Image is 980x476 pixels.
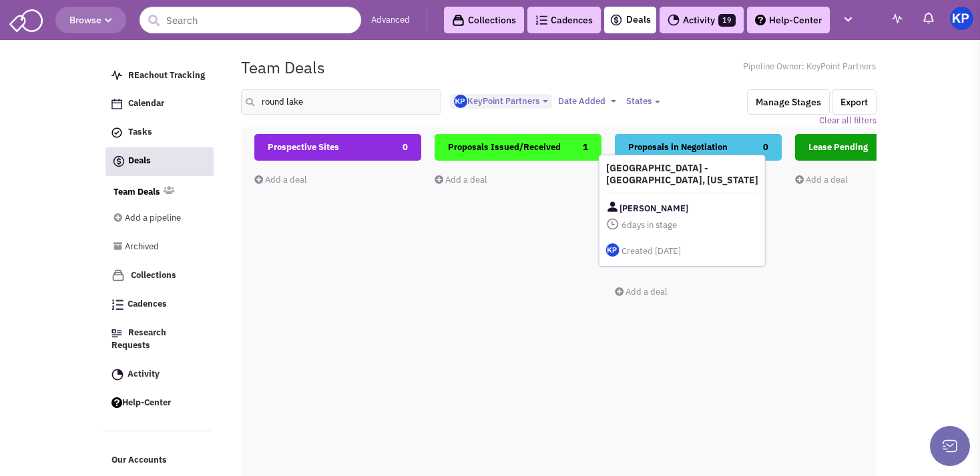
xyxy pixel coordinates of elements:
img: Cadences_logo.png [111,299,124,310]
img: Activity.png [668,14,680,26]
a: Research Requests [105,321,213,359]
button: Export [832,89,877,115]
a: Add a deal [435,174,487,185]
span: Cadences [128,299,167,310]
a: Cadences [527,7,601,33]
input: Search [140,7,361,33]
img: Activity.png [111,369,124,381]
button: Date Added [554,94,620,109]
a: Tasks [105,120,213,145]
a: Add a pipeline [113,206,195,231]
button: Manage Stages [747,89,830,115]
img: icon-daysinstage.png [606,217,620,231]
span: Pipeline Owner: KeyPoint Partners [743,61,877,73]
a: Collections [105,263,213,289]
a: Add a deal [795,174,848,185]
span: Calendar [128,98,164,109]
span: [PERSON_NAME] [620,200,688,217]
img: icon-collection-lavender-black.svg [452,14,465,27]
span: 6 [622,219,627,231]
a: Cadences [105,292,213,317]
input: Search deals [241,89,441,115]
span: 0 [763,134,768,161]
a: Team Deals [113,186,160,199]
img: Contact Image [606,200,620,213]
img: icon-deals.svg [609,12,623,28]
img: Gp5tB00MpEGTGSMiAkF79g.png [454,95,467,108]
span: 19 [718,14,736,27]
span: Proposals in Negotiation [628,141,728,153]
img: help.png [111,397,122,408]
span: Activity [128,368,160,379]
a: Advanced [371,14,410,27]
img: SmartAdmin [9,7,43,32]
img: Calendar.png [111,99,122,109]
a: Help-Center [105,391,213,416]
a: Calendar [105,91,213,117]
span: Date Added [558,95,605,107]
h4: [GEOGRAPHIC_DATA] - [GEOGRAPHIC_DATA], [US_STATE] [606,162,758,186]
span: 0 [403,134,408,161]
img: icon-collection-lavender.png [111,269,125,282]
span: Our Accounts [111,455,167,466]
button: Browse [55,7,126,33]
span: Created [DATE] [622,245,681,257]
a: Activity [105,362,213,387]
span: Tasks [128,127,152,138]
span: 1 [583,134,588,161]
h1: Team Deals [241,59,325,76]
img: icon-deals.svg [112,153,126,169]
a: Activity19 [660,7,744,33]
a: Add a deal [615,286,668,297]
span: Lease Pending [808,141,868,153]
span: Collections [131,269,176,281]
img: KeyPoint Partners [950,7,973,30]
a: Our Accounts [105,448,213,473]
span: States [626,95,652,107]
a: REachout Tracking [105,63,213,89]
a: Collections [444,7,524,33]
span: Browse [69,14,112,26]
button: States [622,94,664,109]
span: Prospective Sites [268,141,339,153]
a: Clear all filters [819,115,877,127]
a: Add a deal [254,174,307,185]
span: days in stage [606,217,758,233]
button: KeyPoint Partners [450,94,552,109]
span: KeyPoint Partners [454,95,539,107]
a: Help-Center [747,7,830,33]
span: Proposals Issued/Received [448,141,561,153]
img: Cadences_logo.png [535,15,547,25]
span: Research Requests [111,327,166,351]
span: REachout Tracking [128,69,205,81]
img: help.png [755,15,766,25]
img: icon-tasks.png [111,127,122,138]
a: Archived [113,235,195,260]
img: Research.png [111,329,122,337]
a: Deals [105,147,214,176]
a: Deals [609,12,651,28]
